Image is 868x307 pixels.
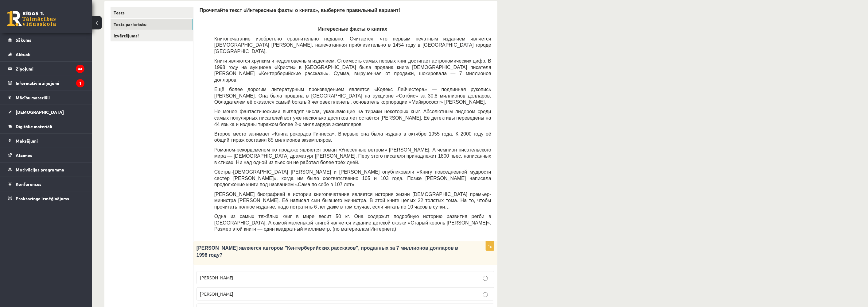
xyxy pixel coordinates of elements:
[76,79,84,87] i: 1
[214,192,491,209] span: [PERSON_NAME] биографией в истории книгопечатания является история жизни [DEMOGRAPHIC_DATA] премь...
[8,134,84,148] a: Maksājumi
[76,65,84,73] i: 44
[8,148,84,162] a: Atzīmes
[197,245,458,257] span: [PERSON_NAME] является автором "Кентерберийских рассказов", проданных за 7 миллионов долларов в 1...
[214,109,491,127] span: Не менее фантастическими выглядят числа, указывающие на тиражи некоторых книг. Абсолютным лидером...
[16,152,32,158] span: Atzīmes
[16,62,84,76] legend: Ziņojumi
[200,291,233,297] span: [PERSON_NAME]
[16,109,64,115] span: [DEMOGRAPHIC_DATA]
[214,214,491,232] span: Одна из самых тяжёлых книг в мире весит 50 кг. Она содержит подробную историю развития регби в [G...
[16,196,69,201] span: Proktoringa izmēģinājums
[8,62,84,76] a: Ziņojumi44
[8,163,84,177] a: Motivācijas programma
[16,76,84,90] legend: Informatīvie ziņojumi
[200,275,233,280] span: [PERSON_NAME]
[214,36,491,54] span: Книгопечатание изобретено сравнительно недавно. Считается, что первым печатным изданием является ...
[7,11,56,26] a: Rīgas 1. Tālmācības vidusskola
[8,76,84,90] a: Informatīvie ziņojumi1
[214,147,491,165] span: Романом-рекордсменом по продаже является роман «Унесённые ветром» [PERSON_NAME]. А чемпион писате...
[200,8,400,13] span: Прочитайте текст «Интересные факты о книгах», выберите правильный вариант!
[8,119,84,133] a: Digitālie materiāli
[16,52,30,57] span: Aktuāli
[214,131,491,143] span: Второе место занимает «Книга рекордов Гиннеса». Впервые она была издана в октябре 1955 года. К 20...
[214,58,491,83] span: Книги являются хрупким и недолговечным изделием. Стоимость самых первых книг достигает астрономич...
[16,37,31,43] span: Sākums
[16,134,84,148] legend: Maksājumi
[16,95,50,100] span: Mācību materiāli
[8,177,84,191] a: Konferences
[8,191,84,205] a: Proktoringa izmēģinājums
[486,241,494,251] p: 1p
[318,26,387,32] span: Интересные факты о книгах
[483,292,488,297] input: [PERSON_NAME]
[8,105,84,119] a: [DEMOGRAPHIC_DATA]
[16,167,64,172] span: Motivācijas programma
[214,87,491,105] span: Ещё более дорогим литературным произведением является «Кодекс Лейчестера» — подлинная рукопись [P...
[8,33,84,47] a: Sākums
[8,90,84,105] a: Mācību materiāli
[483,276,488,281] input: [PERSON_NAME]
[214,169,491,187] span: Сёстры-[DEMOGRAPHIC_DATA] [PERSON_NAME] и [PERSON_NAME] опубликовали «Книгу повседневной мудрости...
[16,124,52,129] span: Digitālie materiāli
[111,30,193,41] a: Izvērtējums!
[111,7,193,18] a: Tests
[16,181,41,187] span: Konferences
[8,47,84,61] a: Aktuāli
[111,19,193,30] a: Tests par tekstu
